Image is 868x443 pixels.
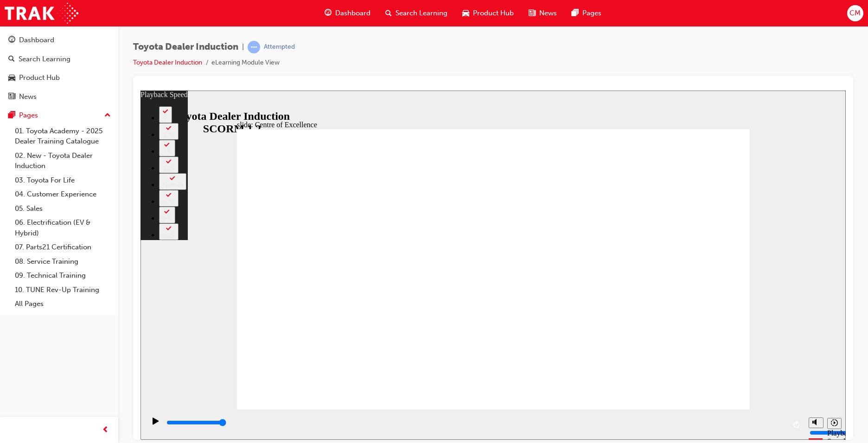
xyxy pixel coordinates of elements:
[19,54,70,65] div: Search Learning
[521,4,564,23] a: news-iconNews
[4,88,115,105] a: News
[529,7,536,19] span: news-icon
[11,202,115,216] a: 05. Sales
[650,327,664,341] button: Replay (Ctrl+Alt+R)
[5,319,664,349] div: playback controls
[19,35,54,46] div: Dashboard
[849,8,861,19] span: CM
[5,326,20,342] button: Play (Ctrl+Alt+P)
[462,7,469,19] span: car-icon
[664,319,701,349] div: misc controls
[8,36,15,45] span: guage-icon
[19,16,32,33] button: 2
[11,124,115,149] a: 01. Toyota Academy - 2025 Dealer Training Catalogue
[22,24,28,31] div: 2
[4,32,115,49] a: Dashboard
[242,42,244,52] span: |
[264,43,295,52] div: Attempted
[687,339,701,355] div: Playback Speed
[317,4,378,23] a: guage-iconDashboard
[396,8,447,19] span: Search Learning
[11,283,115,297] a: 10. TUNE Rev-Up Training
[8,55,15,64] span: search-icon
[687,327,701,339] button: Playback speed
[564,4,609,23] a: pages-iconPages
[4,30,115,107] button: DashboardSearch LearningProduct HubNews
[133,42,238,52] span: Toyota Dealer Induction
[335,8,370,19] span: Dashboard
[4,51,115,68] a: Search Learning
[473,8,514,19] span: Product Hub
[11,215,115,240] a: 06. Electrification (EV & Hybrid)
[4,107,115,124] button: Pages
[582,8,601,19] span: Pages
[11,297,115,311] a: All Pages
[11,254,115,269] a: 08. Service Training
[8,111,15,120] span: pages-icon
[325,7,332,19] span: guage-icon
[104,110,111,122] span: up-icon
[11,240,115,254] a: 07. Parts21 Certification
[669,339,729,346] input: volume
[26,328,86,336] input: slide progress
[11,268,115,283] a: 09. Technical Training
[133,59,202,66] a: Toyota Dealer Induction
[11,187,115,202] a: 04. Customer Experience
[211,58,280,68] li: eLearning Module View
[19,91,37,102] div: News
[11,173,115,188] a: 03. Toyota For Life
[455,4,521,23] a: car-iconProduct Hub
[668,327,683,338] button: Mute (Ctrl+Alt+M)
[4,69,115,86] a: Product Hub
[19,72,60,83] div: Product Hub
[539,8,557,19] span: News
[11,149,115,173] a: 02. New - Toyota Dealer Induction
[19,110,38,121] div: Pages
[378,4,455,23] a: search-iconSearch Learning
[248,41,260,53] span: learningRecordVerb_ATTEMPT-icon
[5,3,78,24] img: Trak
[102,424,109,436] span: prev-icon
[8,93,15,101] span: news-icon
[847,5,863,21] button: CM
[572,7,579,19] span: pages-icon
[8,74,15,82] span: car-icon
[385,7,392,19] span: search-icon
